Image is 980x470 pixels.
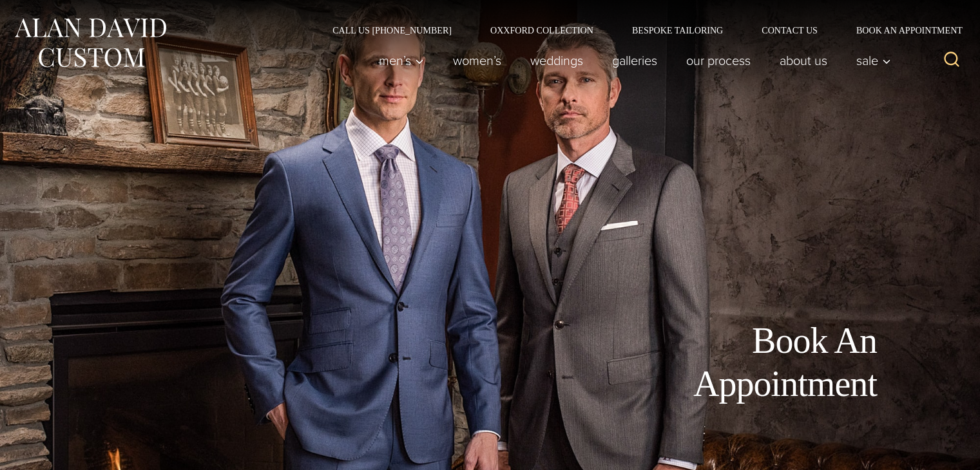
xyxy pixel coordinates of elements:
nav: Primary Navigation [365,48,898,73]
a: Oxxford Collection [471,26,613,35]
img: Alan David Custom [13,14,168,71]
a: Our Process [672,48,765,73]
span: Men’s [379,54,424,67]
nav: Secondary Navigation [313,26,967,35]
a: Galleries [598,48,672,73]
button: View Search Form [936,45,967,76]
a: About Us [765,48,842,73]
a: Women’s [439,48,516,73]
a: weddings [516,48,598,73]
span: Sale [856,54,891,67]
h1: Book An Appointment [587,319,877,406]
a: Contact Us [742,26,837,35]
a: Call Us [PHONE_NUMBER] [313,26,471,35]
a: Bespoke Tailoring [613,26,742,35]
a: Book an Appointment [837,26,967,35]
